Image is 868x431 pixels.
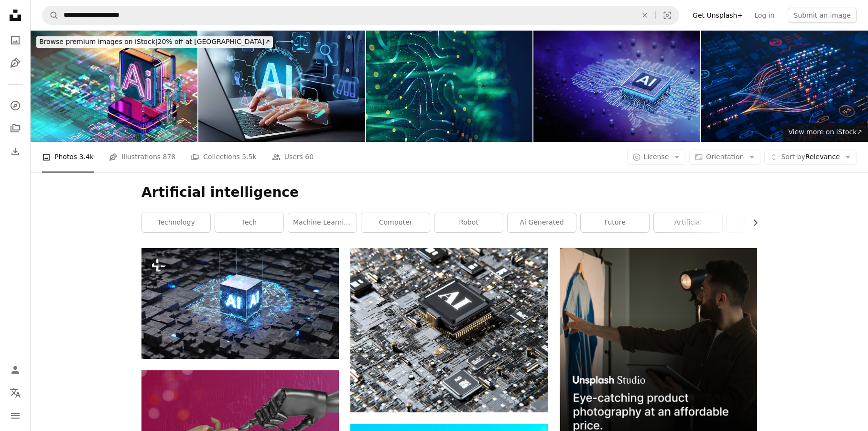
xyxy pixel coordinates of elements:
[6,96,25,115] a: Explore
[43,6,59,24] button: Search Unsplash
[350,325,548,334] a: a computer chip with the letter a on top of it
[781,152,840,162] span: Relevance
[434,213,503,232] a: robot
[39,38,270,45] span: 20% off at [GEOGRAPHIC_DATA] ↗
[627,150,686,165] button: License
[6,119,25,138] a: Collections
[781,153,805,161] span: Sort by
[687,8,749,23] a: Get Unsplash+
[764,150,857,165] button: Sort byRelevance
[31,31,197,142] img: Digital abstract CPU. AI - Artificial Intelligence and machine learning concept
[654,213,722,232] a: artificial
[141,299,339,307] a: AI, Artificial Intelligence concept,3d rendering,conceptual image.
[142,213,210,232] a: technology
[141,248,339,359] img: AI, Artificial Intelligence concept,3d rendering,conceptual image.
[42,6,679,25] form: Find visuals sitewide
[6,142,25,161] a: Download History
[706,153,744,161] span: Orientation
[242,151,256,162] span: 5.5k
[6,54,25,73] a: Illustrations
[361,213,430,232] a: computer
[272,142,314,172] a: Users 60
[749,8,780,23] a: Log in
[215,213,283,232] a: tech
[109,142,175,172] a: Illustrations 878
[191,142,256,172] a: Collections 5.5k
[689,150,760,165] button: Orientation
[305,151,314,162] span: 60
[788,8,857,23] button: Submit an image
[163,151,176,162] span: 878
[31,31,279,54] a: Browse premium images on iStock|20% off at [GEOGRAPHIC_DATA]↗
[6,383,25,402] button: Language
[141,184,757,201] h1: Artificial intelligence
[644,153,669,161] span: License
[6,406,25,425] button: Menu
[6,31,25,50] a: Photos
[288,213,357,232] a: machine learning
[634,6,655,24] button: Clear
[508,213,576,232] a: ai generated
[747,213,757,232] button: scroll list to the right
[656,6,679,24] button: Visual search
[727,213,795,232] a: background
[366,31,533,142] img: Technology Background with Flowing Lines and Light Particles
[350,248,548,413] img: a computer chip with the letter a on top of it
[39,38,157,45] span: Browse premium images on iStock |
[533,31,700,142] img: AI Technology - Artificial Intelligence Brain Chip - Wide Concepts. Copy Space
[782,123,868,142] a: View more on iStock↗
[141,421,339,430] a: two hands touching each other in front of a pink background
[701,31,868,142] img: AI powers big data analysis and automation workflows, showcasing neural networks and data streams...
[198,31,365,142] img: AI governance and responsive generative artificial intelligence use. Compliance strategy and risk...
[6,360,25,379] a: Log in / Sign up
[788,128,862,136] span: View more on iStock ↗
[581,213,649,232] a: future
